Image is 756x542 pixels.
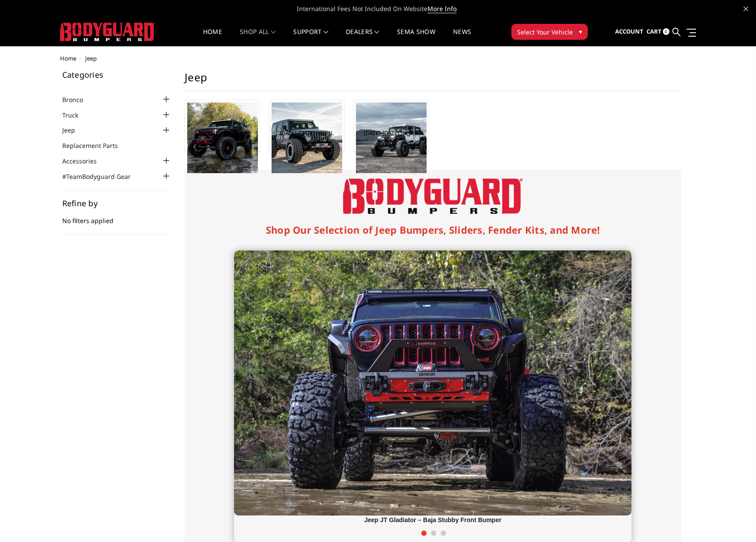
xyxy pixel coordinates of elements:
img: Jeep Slide 1 [234,250,631,515]
a: Replacement Parts [62,141,129,150]
a: News [453,29,471,46]
a: [DATE]-[DATE] Jeep JT Gladiator [187,129,257,145]
h1: Jeep [185,71,681,91]
a: Home [203,29,222,46]
button: Select Your Vehicle [511,24,588,40]
span: Jeep [85,54,97,62]
a: SEMA Show [397,29,435,46]
span: Account [615,27,643,35]
img: Bodyguard Bumpers Logo [343,178,523,214]
a: shop all [240,29,276,46]
div: No filters applied [62,199,172,235]
a: Truck [62,110,89,120]
h1: Shop Our Selection of Jeep Bumpers, Sliders, Fender Kits, and More! [234,223,631,237]
a: Home [60,54,76,62]
span: Cart [646,27,661,35]
a: [DATE]-[DATE] Jeep JK [364,129,419,137]
h5: Categories [62,71,172,79]
a: [DATE]-[DATE] Jeep JL [280,129,334,137]
a: Accessories [62,156,108,166]
h5: Refine by [62,199,172,207]
span: Select Your Vehicle [517,27,573,37]
a: More Info [427,4,457,13]
a: Support [293,29,328,46]
span: 0 [663,28,669,35]
a: Account [615,20,643,44]
a: Jeep [62,125,86,135]
img: BODYGUARD BUMPERS [60,23,155,41]
a: Dealers [346,29,379,46]
a: Bronco [62,95,94,104]
strong: Jeep JT Gladiator – Baja Stubby Front Bumper [364,516,501,523]
a: #TeamBodyguard Gear [62,172,142,181]
a: Cart 0 [646,20,669,44]
span: ▾ [579,27,582,36]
